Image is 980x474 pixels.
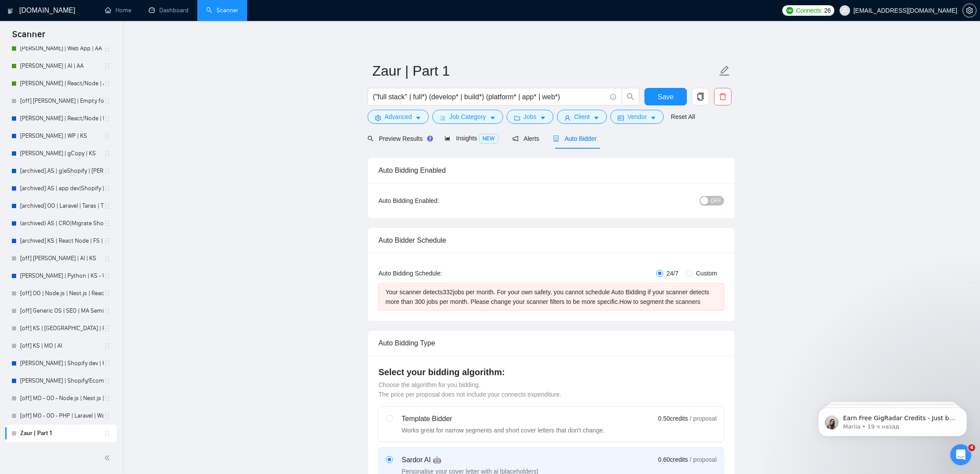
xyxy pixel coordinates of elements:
span: holder [104,132,111,139]
span: folder [514,115,520,121]
span: 4 [968,444,975,451]
span: holder [104,272,111,279]
span: holder [104,395,111,402]
iframe: Intercom notifications сообщение [805,389,980,450]
span: double-left [104,453,113,462]
span: search [367,136,374,142]
a: [off] [PERSON_NAME] | AI | KS [20,250,104,267]
span: holder [104,290,111,297]
span: holder [104,115,111,122]
span: caret-down [593,115,599,121]
a: [off] MO - OO - PHP | Laravel | WordPress | [20,407,104,425]
a: [PERSON_NAME] | Web App | AA [20,40,104,57]
span: 24/7 [663,268,682,278]
a: [PERSON_NAME] | Shopify dev | KS + maintenance & support [20,355,104,372]
span: robot [553,136,559,142]
span: copy [692,93,709,101]
span: user [842,7,848,14]
div: Auto Bidding Enabled [378,158,724,183]
span: edit [719,65,730,77]
div: Sardor AI 🤖 [402,455,538,465]
a: [PERSON_NAME] | React/Node | AA [20,75,104,92]
li: Andrew | Shopify dev | KS + maintenance & support [5,355,117,372]
a: [off] OO | Node.js | Nest.js | React.js | Next.js | PHP | Laravel | WordPress | UI/UX | MO [20,285,104,302]
li: [off] KS | MO | AI [5,337,117,355]
span: user [564,115,570,121]
span: info-circle [610,94,616,100]
span: holder [104,45,111,52]
li: [archived] AS | app dev|Shopify | Moroz [5,180,117,197]
span: bars [440,115,446,121]
a: [PERSON_NAME] | Shopify/Ecom | KS - lower requirements [20,372,104,390]
span: holder [104,377,111,384]
div: Your scanner detects 332 jobs per month. For your own safety, you cannot schedule Auto Bidding if... [385,287,717,307]
a: [PERSON_NAME] | WP | KS [20,127,104,145]
button: delete [714,88,731,105]
span: notification [512,136,518,142]
li: [archived] OO | Laravel | Taras | Top filters [5,197,117,215]
div: Auto Bidding Enabled: [378,196,493,206]
span: holder [104,220,111,227]
span: NEW [479,134,498,143]
span: holder [104,412,111,419]
div: Tooltip anchor [426,135,434,143]
li: Alex | gCopy | KS [5,145,117,162]
div: Auto Bidding Type [378,331,724,355]
a: (archived) AS | CRO|Migrate Shopify | [PERSON_NAME] [20,215,104,232]
div: Works great for narrow segments and short cover letters that don't change. [402,426,605,435]
li: Michael | React/Node | AA [5,75,117,92]
span: 26 [824,6,831,15]
li: [off] Harry | AI | KS [5,250,117,267]
li: [off] OO | Node.js | Nest.js | React.js | Next.js | PHP | Laravel | WordPress | UI/UX | MO [5,285,117,302]
span: / proposal [690,414,717,423]
img: upwork-logo.png [786,7,793,14]
span: Client [574,112,590,122]
li: [off] MO - OO - Node.js | Nest.js | React.js | Next.js [5,390,117,407]
a: [off] [PERSON_NAME] | Empty for future | AA [20,92,104,110]
span: Save [658,91,673,102]
span: Insights [444,135,498,142]
span: caret-down [650,115,656,121]
a: searchScanner [206,7,238,14]
a: [off] KS | MO | AI [20,337,104,355]
button: barsJob Categorycaret-down [432,110,503,124]
li: [off] KS | MO | Fullstack [5,320,117,337]
a: [PERSON_NAME] | AI | AA [20,57,104,75]
li: [off] Generic OS | SEO | MA Semi-Strict, High Budget [5,302,117,320]
span: 0.60 credits [658,455,688,464]
li: [archived] KS | React Node | FS | Anna S. (low average paid) [5,232,117,250]
span: holder [104,150,111,157]
span: holder [104,307,111,314]
li: Harry | Python | KS - WIP [5,267,117,285]
span: Vendor [627,112,647,122]
button: Save [644,88,687,105]
a: [archived] AS | app dev|Shopify | [PERSON_NAME] [20,180,104,197]
span: 0.50 credits [658,414,688,423]
li: [off] MO - OO - PHP | Laravel | WordPress | [5,407,117,425]
span: holder [104,430,111,437]
button: copy [692,88,709,105]
iframe: Intercom live chat [950,444,971,465]
span: caret-down [415,115,421,121]
button: search [622,88,639,105]
span: holder [104,342,111,349]
a: [archived] OO | Laravel | Taras | Top filters [20,197,104,215]
li: [archived] AS | g|eShopify | Moroz [5,162,117,180]
span: Custom [693,268,721,278]
input: Scanner name... [372,60,717,82]
span: holder [104,360,111,367]
span: Jobs [524,112,537,122]
span: holder [104,325,111,332]
span: Job Category [449,112,486,122]
li: Michael | Web App | AA [5,40,117,57]
a: Zaur | Part 1 [20,425,104,442]
a: [PERSON_NAME] | React/Node | KS - WIP [20,110,104,127]
span: Connects: [796,6,822,15]
a: dashboardDashboard [149,7,189,14]
a: homeHome [105,7,131,14]
span: Scanner [5,28,52,46]
span: holder [104,185,111,192]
